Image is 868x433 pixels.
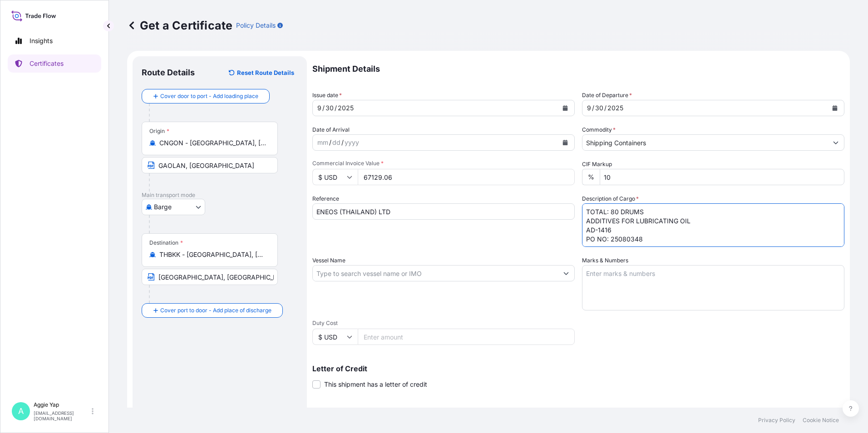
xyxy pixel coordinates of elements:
button: Show suggestions [828,134,844,151]
div: / [604,103,607,113]
div: / [329,137,331,148]
span: Barge [154,202,172,212]
input: Type to search commodity [582,134,828,151]
p: Shipment Details [312,56,844,82]
p: Get a Certificate [127,18,232,33]
button: Cover port to door - Add place of discharge [142,303,283,318]
p: Aggie Yap [34,401,90,408]
button: Calendar [558,135,572,150]
p: Main transport mode [142,192,298,199]
span: Cover port to door - Add place of discharge [160,306,271,315]
input: Enter amount [358,329,575,345]
span: Issue date [312,91,342,100]
div: / [592,103,594,113]
span: Commercial Invoice Value [312,160,575,167]
p: [EMAIL_ADDRESS][DOMAIN_NAME] [34,410,90,421]
button: Select transport [142,199,205,215]
div: / [322,103,325,113]
div: Origin [149,128,169,135]
label: Commodity [582,125,616,134]
span: This shipment has a letter of credit [324,380,427,389]
button: Reset Route Details [224,65,298,80]
label: CIF Markup [582,160,612,169]
input: Origin [159,138,266,148]
input: Type to search vessel name or IMO [313,265,558,281]
button: Show suggestions [558,265,574,281]
div: day, [594,103,604,113]
input: Enter percentage between 0 and 24% [600,169,844,185]
a: Cookie Notice [803,417,839,424]
p: Reset Route Details [237,68,294,77]
button: Calendar [828,101,842,115]
div: / [335,103,337,113]
p: Letter of Credit [312,365,844,372]
p: Insights [30,36,53,45]
input: Text to appear on certificate [142,157,278,173]
span: Cover door to port - Add loading place [160,92,258,101]
div: / [341,137,344,148]
span: Duty Cost [312,320,575,327]
p: Route Details [142,67,195,78]
p: Certificates [30,59,64,68]
div: year, [337,103,355,113]
a: Insights [8,32,101,50]
div: % [582,169,600,185]
div: year, [344,137,360,148]
input: Enter amount [358,169,575,185]
div: day, [331,137,341,148]
div: Destination [149,239,183,246]
div: month, [316,137,329,148]
span: A [18,407,24,416]
label: Marks & Numbers [582,256,628,265]
label: Vessel Name [312,256,345,265]
div: month, [586,103,592,113]
button: Cover door to port - Add loading place [142,89,270,103]
input: Enter booking reference [312,203,575,220]
button: Calendar [558,101,572,115]
span: Date of Departure [582,91,632,100]
a: Certificates [8,54,101,73]
span: Date of Arrival [312,125,350,134]
input: Text to appear on certificate [142,269,278,285]
div: year, [607,103,624,113]
div: day, [325,103,335,113]
label: Description of Cargo [582,194,639,203]
div: month, [316,103,322,113]
label: Reference [312,194,339,203]
input: Destination [159,250,266,259]
a: Privacy Policy [758,417,795,424]
p: Policy Details [236,21,276,30]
